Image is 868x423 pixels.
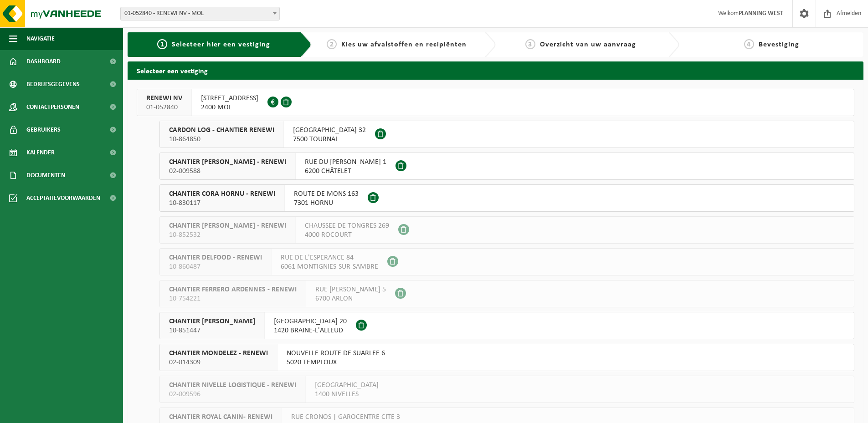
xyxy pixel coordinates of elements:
[281,253,378,262] span: RUE DE L'ESPERANCE 84
[159,184,854,212] button: CHANTIER CORA HORNU - RENEWI 10-830117 ROUTE DE MONS 1637301 HORNU
[744,39,754,49] span: 4
[159,153,854,180] button: CHANTIER [PERSON_NAME] - RENEWI 02-009588 RUE DU [PERSON_NAME] 16200 CHÂTELET
[294,189,359,199] span: ROUTE DE MONS 163
[315,285,386,294] span: RUE [PERSON_NAME] 5
[281,262,378,271] span: 6061 MONTIGNIES-SUR-SAMBRE
[169,285,297,294] span: CHANTIER FERRERO ARDENNES - RENEWI
[169,253,262,262] span: CHANTIER DELFOOD - RENEWI
[146,94,182,103] span: RENEWI NV
[26,73,80,96] span: Bedrijfsgegevens
[201,94,258,103] span: [STREET_ADDRESS]
[157,39,167,49] span: 1
[293,126,366,135] span: [GEOGRAPHIC_DATA] 32
[274,326,347,335] span: 1420 BRAINE-L'ALLEUD
[169,199,275,208] span: 10-830117
[169,349,268,358] span: CHANTIER MONDELEZ - RENEWI
[121,7,279,20] span: 01-052840 - RENEWI NV - MOL
[169,381,296,390] span: CHANTIER NIVELLE LOGISTIQUE - RENEWI
[169,358,268,367] span: 02-014309
[159,344,854,371] button: CHANTIER MONDELEZ - RENEWI 02-014309 NOUVELLE ROUTE DE SUARLEE 65020 TEMPLOUX
[540,41,636,48] span: Overzicht van uw aanvraag
[287,358,385,367] span: 5020 TEMPLOUX
[172,41,270,48] span: Selecteer hier een vestiging
[305,230,389,240] span: 4000 ROCOURT
[128,61,863,79] h2: Selecteer een vestiging
[169,221,286,230] span: CHANTIER [PERSON_NAME] - RENEWI
[291,413,400,422] span: RUE CRONOS | GAROCENTRE CITE 3
[169,294,297,303] span: 10-754221
[169,126,274,135] span: CARDON LOG - CHANTIER RENEWI
[169,390,296,399] span: 02-009596
[315,294,386,303] span: 6700 ARLON
[169,262,262,271] span: 10-860487
[759,41,799,48] span: Bevestiging
[274,317,347,326] span: [GEOGRAPHIC_DATA] 20
[327,39,337,49] span: 2
[293,135,366,144] span: 7500 TOURNAI
[169,167,286,176] span: 02-009588
[120,7,280,20] span: 01-052840 - RENEWI NV - MOL
[137,89,854,116] button: RENEWI NV 01-052840 [STREET_ADDRESS]2400 MOL
[169,158,286,167] span: CHANTIER [PERSON_NAME] - RENEWI
[525,39,535,49] span: 3
[305,221,389,230] span: CHAUSSEE DE TONGRES 269
[26,96,79,118] span: Contactpersonen
[146,103,182,112] span: 01-052840
[26,27,55,50] span: Navigatie
[169,135,274,144] span: 10-864850
[169,189,275,199] span: CHANTIER CORA HORNU - RENEWI
[169,230,286,240] span: 10-852532
[169,317,255,326] span: CHANTIER [PERSON_NAME]
[287,349,385,358] span: NOUVELLE ROUTE DE SUARLEE 6
[159,121,854,148] button: CARDON LOG - CHANTIER RENEWI 10-864850 [GEOGRAPHIC_DATA] 327500 TOURNAI
[169,326,255,335] span: 10-851447
[341,41,467,48] span: Kies uw afvalstoffen en recipiënten
[315,390,379,399] span: 1400 NIVELLES
[294,199,359,208] span: 7301 HORNU
[26,187,100,209] span: Acceptatievoorwaarden
[26,118,61,141] span: Gebruikers
[305,167,386,176] span: 6200 CHÂTELET
[739,10,783,17] strong: PLANNING WEST
[159,312,854,339] button: CHANTIER [PERSON_NAME] 10-851447 [GEOGRAPHIC_DATA] 201420 BRAINE-L'ALLEUD
[201,103,258,112] span: 2400 MOL
[26,141,55,164] span: Kalender
[26,50,61,73] span: Dashboard
[26,164,65,187] span: Documenten
[305,158,386,167] span: RUE DU [PERSON_NAME] 1
[315,381,379,390] span: [GEOGRAPHIC_DATA]
[169,413,272,422] span: CHANTIER ROYAL CANIN- RENEWI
